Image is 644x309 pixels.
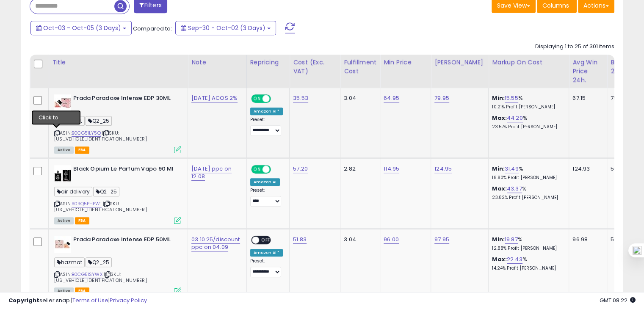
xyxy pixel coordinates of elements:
a: 64.95 [384,94,399,102]
a: 114.95 [384,165,399,173]
span: hazmat [54,116,85,126]
img: one_i.png [633,246,641,255]
div: Min Price [384,58,427,67]
a: 96.00 [384,235,399,244]
span: All listings currently available for purchase on Amazon [54,217,74,224]
p: 18.80% Profit [PERSON_NAME] [492,175,562,181]
a: 22.43 [507,255,522,264]
p: 12.88% Profit [PERSON_NAME] [492,246,562,251]
b: Min: [492,94,505,102]
div: % [492,185,562,201]
b: Prada Paradoxe Intense EDP 50ML [73,236,176,246]
a: 15.55 [505,94,518,102]
span: FBA [75,217,89,224]
a: 124.95 [434,165,452,173]
img: 41TknVy84GL._SL40_.jpg [54,94,71,111]
span: Q2_25 [86,116,112,126]
div: ASIN: [54,165,181,223]
span: OFF [259,236,273,243]
a: B0CG51LY5Q [72,130,101,137]
b: Min: [492,235,505,243]
div: Cost (Exc. VAT) [293,58,337,76]
span: Q2_25 [93,187,119,196]
div: 3.04 [344,94,373,102]
a: Terms of Use [72,296,108,304]
span: ON [252,95,263,102]
b: Min: [492,165,505,173]
div: 55% [611,165,638,173]
div: 67.15 [572,94,600,102]
span: | SKU: [US_VEHICLE_IDENTIFICATION_NUMBER] [54,130,147,142]
span: Columns [542,1,569,10]
strong: Copyright [8,296,39,304]
a: B0CG51SYWX [72,271,102,278]
b: Prada Paradoxe Intense EDP 30ML [73,94,176,105]
span: | SKU: [US_VEHICLE_IDENTIFICATION_NUMBER] [54,200,147,213]
div: Note [191,58,243,67]
div: ASIN: [54,94,181,152]
div: 75% [611,94,638,102]
a: Privacy Policy [110,296,147,304]
p: 23.82% Profit [PERSON_NAME] [492,195,562,201]
div: seller snap | | [8,297,147,305]
span: Q2_25 [86,257,112,267]
div: Amazon AI * [250,108,283,115]
span: All listings currently available for purchase on Amazon [54,146,74,154]
span: FBA [75,146,89,154]
span: 2025-10-6 08:22 GMT [600,296,636,304]
div: 2.82 [344,165,373,173]
div: % [492,114,562,130]
a: 57.20 [293,165,308,173]
div: % [492,94,562,110]
b: Max: [492,255,507,263]
img: 312CcA7i+9L._SL40_.jpg [54,236,71,253]
button: Oct-03 - Oct-05 (3 Days) [30,21,132,35]
div: Markup on Cost [492,58,565,67]
div: % [492,256,562,271]
b: Max: [492,114,507,122]
a: 79.95 [434,94,449,102]
div: 124.93 [572,165,600,173]
div: Fulfillment Cost [344,58,376,76]
p: 23.57% Profit [PERSON_NAME] [492,124,562,130]
a: 19.87 [505,235,518,244]
span: | SKU: [US_VEHICLE_IDENTIFICATION_NUMBER] [54,271,147,284]
a: 03.10.25/discount ppc on 04.09 [191,235,240,251]
b: Max: [492,185,507,193]
div: Title [52,58,184,67]
a: 51.83 [293,235,307,244]
div: Repricing [250,58,286,67]
span: Compared to: [133,25,172,33]
p: 10.21% Profit [PERSON_NAME] [492,104,562,110]
img: 41vW-cCtxuL._SL40_.jpg [54,165,71,182]
div: Preset: [250,117,283,136]
span: Oct-03 - Oct-05 (3 Days) [43,24,121,32]
div: Preset: [250,258,283,277]
p: 14.24% Profit [PERSON_NAME] [492,265,562,271]
div: Preset: [250,188,283,207]
button: Sep-30 - Oct-02 (3 Days) [175,21,276,35]
th: The percentage added to the cost of goods (COGS) that forms the calculator for Min & Max prices. [489,55,569,88]
span: ON [252,166,263,173]
div: Amazon AI * [250,249,283,257]
b: Black Opium Le Parfum Vapo 90 Ml [73,165,176,175]
div: [PERSON_NAME] [434,58,485,67]
a: 97.95 [434,235,449,244]
a: [DATE] ppc on 12.08 [191,165,232,181]
a: [DATE] ACOS 2% [191,94,238,102]
span: hazmat [54,257,85,267]
a: 43.37 [507,185,522,193]
div: 50% [611,236,638,243]
div: 96.98 [572,236,600,243]
a: B0BQ5PHPW1 [72,200,102,207]
span: air delivery [54,187,92,196]
div: % [492,236,562,251]
div: 3.04 [344,236,373,243]
div: Displaying 1 to 25 of 301 items [535,43,614,51]
div: Amazon AI [250,178,280,186]
span: Sep-30 - Oct-02 (3 Days) [188,24,265,32]
a: 35.53 [293,94,308,102]
a: 44.20 [507,114,523,122]
div: Avg Win Price 24h. [572,58,603,85]
div: % [492,165,562,181]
